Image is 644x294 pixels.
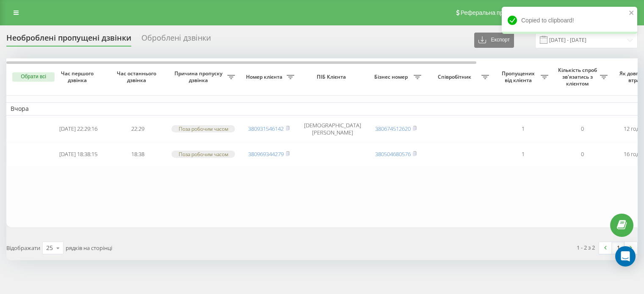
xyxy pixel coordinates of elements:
a: 1 [612,242,625,254]
button: Обрати всі [12,72,55,82]
a: 380504680576 [375,150,411,158]
span: Пропущених від клієнта [498,70,541,83]
span: Час першого дзвінка [55,70,101,83]
a: 380674512620 [375,125,411,132]
td: 1 [493,143,553,166]
span: Час останнього дзвінка [115,70,160,83]
div: 1 - 2 з 2 [577,243,595,252]
span: Співробітник [430,74,481,80]
td: [DATE] 18:38:15 [49,143,108,166]
a: 380969344279 [248,150,284,158]
span: Кількість спроб зв'язатись з клієнтом [557,67,600,87]
td: 18:38 [108,143,167,166]
span: рядків на сторінці [66,244,112,252]
span: Номер клієнта [243,74,287,80]
div: Поза робочим часом [171,125,235,132]
td: [DEMOGRAPHIC_DATA][PERSON_NAME] [299,117,366,141]
td: 22:29 [108,117,167,141]
div: Оброблені дзвінки [141,33,211,47]
div: Поза робочим часом [171,151,235,158]
span: Причина пропуску дзвінка [171,70,227,83]
span: ПІБ Клієнта [306,74,359,80]
div: Copied to clipboard! [502,7,637,34]
button: close [629,9,635,17]
td: [DATE] 22:29:16 [49,117,108,141]
span: Бізнес номер [370,74,414,80]
td: 0 [553,117,612,141]
div: Необроблені пропущені дзвінки [6,33,131,47]
button: Експорт [474,33,514,48]
span: Реферальна програма [461,9,523,16]
a: 380931546142 [248,125,284,132]
div: 25 [46,244,53,252]
span: Відображати [6,244,40,252]
td: 0 [553,143,612,166]
div: Open Intercom Messenger [615,246,636,267]
td: 1 [493,117,553,141]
